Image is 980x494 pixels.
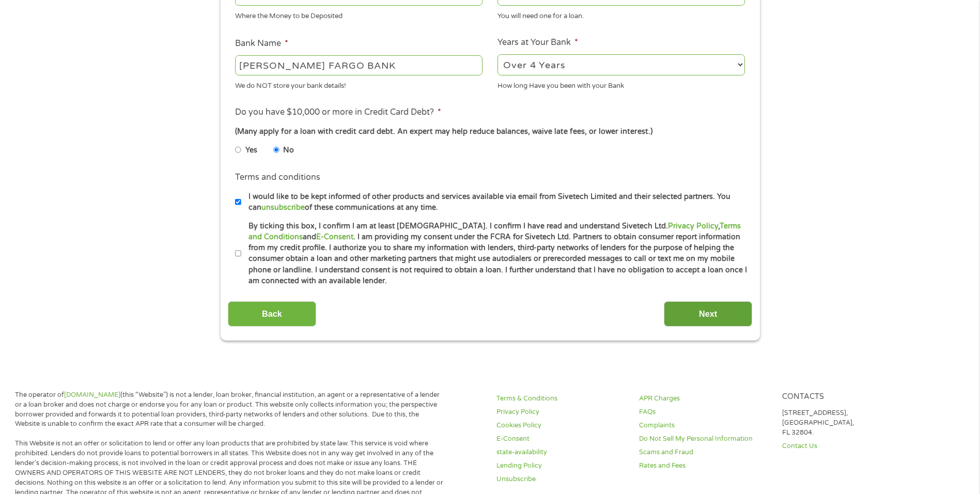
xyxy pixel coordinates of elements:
[64,391,120,399] a: [DOMAIN_NAME]
[235,172,320,183] label: Terms and conditions
[639,421,769,430] a: Complaints
[668,222,718,230] a: Privacy Policy
[235,8,483,22] div: Where the Money to be Deposited
[639,407,769,417] a: FAQs
[496,461,627,471] a: Lending Policy
[497,77,745,91] div: How long Have you been with your Bank
[496,407,627,417] a: Privacy Policy
[316,233,353,241] a: E-Consent
[639,394,769,404] a: APR Charges
[497,8,745,22] div: You will need one for a loan.
[496,447,627,457] a: state-availability
[497,37,578,48] label: Years at Your Bank
[15,390,444,429] p: The operator of (this “Website”) is not a lender, loan broker, financial institution, an agent or...
[235,107,441,118] label: Do you have $10,000 or more in Credit Card Debt?
[283,145,294,156] label: No
[248,222,741,241] a: Terms and Conditions
[261,203,305,212] a: unsubscribe
[639,434,769,444] a: Do Not Sell My Personal Information
[245,145,257,156] label: Yes
[782,441,912,451] a: Contact Us
[235,126,744,137] div: (Many apply for a loan with credit card debt. An expert may help reduce balances, waive late fees...
[496,434,627,444] a: E-Consent
[241,191,748,213] label: I would like to be kept informed of other products and services available via email from Sivetech...
[241,221,748,287] label: By ticking this box, I confirm I am at least [DEMOGRAPHIC_DATA]. I confirm I have read and unders...
[639,461,769,471] a: Rates and Fees
[496,421,627,430] a: Cookies Policy
[782,392,912,402] h4: Contacts
[235,38,288,49] label: Bank Name
[782,408,912,438] p: [STREET_ADDRESS], [GEOGRAPHIC_DATA], FL 32804.
[639,447,769,457] a: Scams and Fraud
[228,301,316,327] input: Back
[496,394,627,404] a: Terms & Conditions
[496,474,627,484] a: Unsubscribe
[235,77,483,91] div: We do NOT store your bank details!
[664,301,752,327] input: Next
